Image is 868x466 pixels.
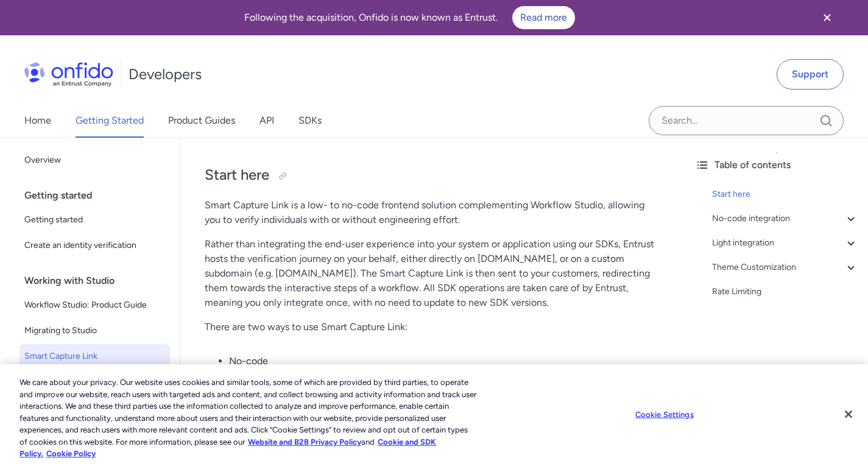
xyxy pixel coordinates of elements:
a: Home [24,104,51,138]
a: Light integration [712,236,858,250]
a: Smart Capture Link [19,344,170,369]
a: Getting Started [76,104,144,138]
li: No-code [229,354,661,369]
div: Working with Studio [24,269,175,293]
a: Read more [512,6,575,29]
svg: Close banner [820,10,834,25]
span: Workflow Studio: Product Guide [24,298,165,312]
a: API [259,104,274,138]
a: Overview [19,148,170,172]
input: Onfido search input field [649,106,844,135]
a: Cookie Policy [46,449,96,458]
a: More information about our cookie policy., opens in a new tab [248,437,361,447]
a: No-code integration [712,211,858,226]
a: Create an identity verification [19,233,170,258]
div: Following the acquisition, Onfido is now known as Entrust. [15,6,805,29]
span: Overview [24,153,165,168]
h2: Start here [205,165,661,186]
button: Cookie Settings [626,402,702,426]
a: Rate Limiting [712,284,858,299]
div: Getting started [24,183,175,208]
p: Rather than integrating the end-user experience into your system or application using our SDKs, E... [205,237,661,310]
a: Product Guides [168,104,235,138]
h1: Developers [129,65,202,84]
span: Getting started [24,213,165,227]
span: Create an identity verification [24,238,165,253]
p: Smart Capture Link is a low- to no-code frontend solution complementing Workflow Studio, allowing... [205,198,661,227]
button: Close [835,401,862,428]
p: There are two ways to use Smart Capture Link: [205,320,661,334]
a: Start here [712,187,858,202]
a: Theme Customization [712,260,858,275]
a: Workflow Studio: Product Guide [19,293,170,317]
a: Getting started [19,208,170,232]
a: SDKs [298,104,322,138]
a: Support [777,59,844,90]
span: Smart Capture Link [24,349,165,364]
div: We care about your privacy. Our website uses cookies and similar tools, some of which are provide... [19,376,478,460]
div: Table of contents [695,158,858,172]
span: Migrating to Studio [24,323,165,338]
a: Migrating to Studio [19,319,170,343]
img: Onfido Logo [24,62,113,86]
button: Close banner [805,2,850,33]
